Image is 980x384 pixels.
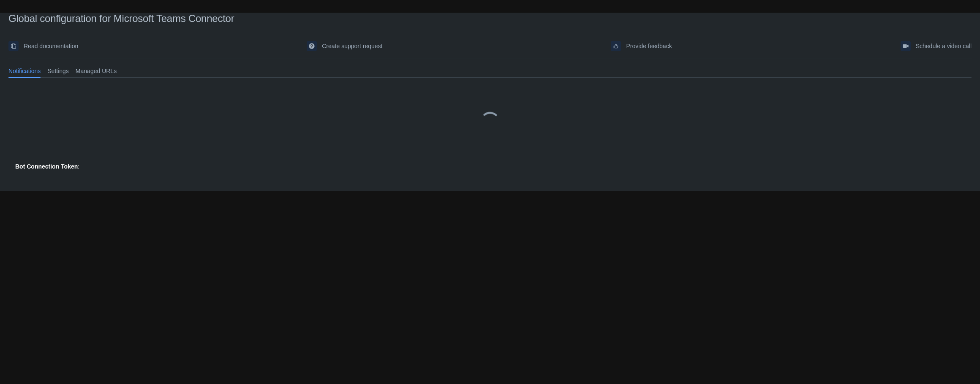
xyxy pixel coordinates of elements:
[24,39,78,53] span: Read documentation
[8,13,972,25] div: Global configuration for Microsoft Teams Connector
[10,43,17,49] span: documentation
[307,39,382,53] a: Create support request
[8,39,78,53] a: Read documentation
[626,39,672,53] span: Provide feedback
[902,43,909,49] span: videoCall
[322,39,382,53] span: Create support request
[308,43,315,49] span: support
[612,43,619,49] span: feedback
[15,162,965,171] div: :
[47,67,69,75] span: Settings
[611,39,672,53] a: Provide feedback
[901,39,972,53] a: Schedule a video call
[916,39,972,53] span: Schedule a video call
[76,67,117,75] span: Managed URLs
[15,163,78,170] strong: Bot Connection Token
[8,67,41,75] span: Notifications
